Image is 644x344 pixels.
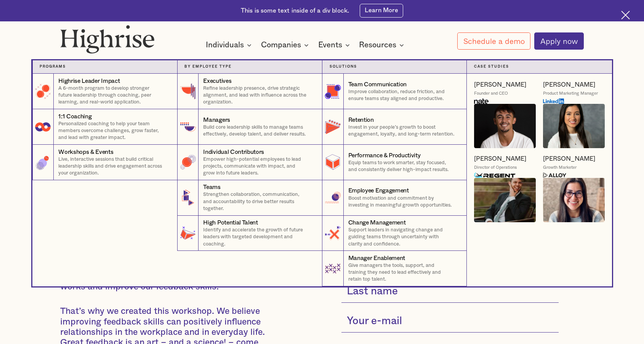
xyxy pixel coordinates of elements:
[348,218,406,227] div: Change Management
[203,77,231,85] div: Executives
[203,116,230,124] div: Managers
[206,40,244,50] div: Individuals
[58,121,164,142] p: Personalized coaching to help your team members overcome challenges, grow faster, and lead with g...
[58,112,91,121] div: 1:1 Coaching
[322,216,467,251] a: Change ManagementSupport leaders in navigating change and guiding teams through uncertainty with ...
[318,40,352,50] div: Events
[348,151,421,160] div: Performance & Productivity
[348,124,454,138] p: Invest in your people’s growth to boost engagement, loyalty, and long-term retention.
[203,148,264,156] div: Individual Contributors
[93,46,551,287] nav: Companies
[534,32,584,50] a: Apply now
[543,81,595,89] a: [PERSON_NAME]
[60,25,155,53] img: Highrise logo
[341,280,559,302] input: Last name
[348,254,405,262] div: Manager Enablement
[261,40,301,50] div: Companies
[203,124,309,138] p: Build core leadership skills to manage teams effectively, develop talent, and deliver results.
[330,65,357,68] strong: Solutions
[322,251,467,286] a: Manager EnablementGive managers the tools, support, and training they need to lead effectively an...
[359,40,406,50] div: Resources
[348,116,374,124] div: Retention
[474,65,509,68] strong: Case Studies
[348,227,454,248] p: Support leaders in navigating change and guiding teams through uncertainty with clarity and confi...
[58,77,120,85] div: Highrise Leader Impact
[318,40,342,50] div: Events
[203,218,258,227] div: High Potential Talent
[177,74,322,109] a: ExecutivesRefine leadership presence, drive strategic alignment, and lead with influence across t...
[40,65,66,68] strong: Programs
[348,89,454,102] p: Improve collaboration, reduce friction, and ensure teams stay aligned and productive.
[203,227,309,248] p: Identify and accelerate the growth of future leaders with targeted development and coaching.
[348,195,454,209] p: Boost motivation and commitment by investing in meaningful growth opportunities.
[177,109,322,145] a: ManagersBuild core leadership skills to manage teams effectively, develop talent, and deliver res...
[621,11,630,19] img: Cross icon
[348,80,407,89] div: Team Communication
[203,156,309,177] p: Empower high-potential employees to lead projects, communicate with impact, and grow into future ...
[322,145,467,180] a: Performance & ProductivityEquip teams to work smarter, stay focused, and consistently deliver hig...
[474,165,517,171] div: Director of Operations
[177,216,322,251] a: High Potential TalentIdentify and accelerate the growth of future leaders with targeted developme...
[543,165,577,171] div: Growth Marketer
[360,4,403,18] a: Learn More
[177,145,322,180] a: Individual ContributorsEmpower high-potential employees to lead projects, communicate with impact...
[348,262,454,283] p: Give managers the tools, support, and training they need to lead effectively and retain top talent.
[359,40,396,50] div: Resources
[348,160,454,173] p: Equip teams to work smarter, stay focused, and consistently deliver high-impact results.
[322,180,467,216] a: Employee EngagementBoost motivation and commitment by investing in meaningful growth opportunities.
[457,32,530,50] a: Schedule a demo
[203,191,309,212] p: Strengthen collaboration, communication, and accountability to drive better results together.
[241,6,349,15] div: This is some text inside of a div block.
[261,40,311,50] div: Companies
[543,155,595,163] a: [PERSON_NAME]
[203,85,309,106] p: Refine leadership presence, drive strategic alignment, and lead with influence across the organiz...
[474,91,508,97] div: Founder and CEO
[58,148,113,156] div: Workshops & Events
[203,183,220,191] div: Teams
[341,310,559,332] input: Your e-mail
[184,65,232,68] strong: By Employee Type
[177,180,322,216] a: TeamsStrengthen collaboration, communication, and accountability to drive better results together.
[543,91,598,97] div: Product Marketing Manager
[206,40,254,50] div: Individuals
[32,145,177,180] a: Workshops & EventsLive, interactive sessions that build critical leadership skills and drive enga...
[348,186,409,195] div: Employee Engagement
[32,109,177,145] a: 1:1 CoachingPersonalized coaching to help your team members overcome challenges, grow faster, and...
[474,81,526,89] a: [PERSON_NAME]
[474,155,526,163] a: [PERSON_NAME]
[322,109,467,145] a: RetentionInvest in your people’s growth to boost engagement, loyalty, and long-term retention.
[58,156,164,177] p: Live, interactive sessions that build critical leadership skills and drive engagement across your...
[32,74,177,109] a: Highrise Leader ImpactA 6-month program to develop stronger future leadership through coaching, p...
[58,85,164,106] p: A 6-month program to develop stronger future leadership through coaching, peer learning, and real...
[322,74,467,109] a: Team CommunicationImprove collaboration, reduce friction, and ensure teams stay aligned and produ...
